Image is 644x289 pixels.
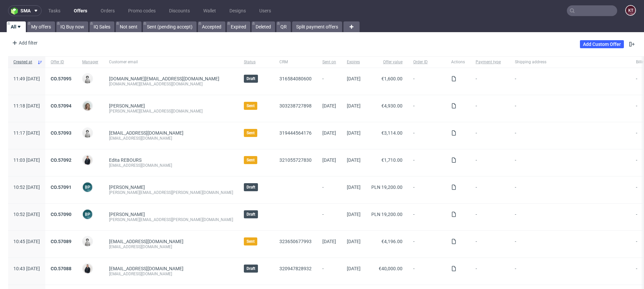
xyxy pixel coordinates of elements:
[371,185,402,190] span: PLN 19,200.00
[13,212,40,217] span: 10:52 [DATE]
[580,40,624,48] a: Add Custom Offer
[413,59,440,65] span: Order ID
[51,103,71,109] a: CO.57094
[322,239,336,244] span: [DATE]
[13,103,40,109] span: 11:18 [DATE]
[252,21,275,32] a: Deleted
[322,103,336,109] span: [DATE]
[70,5,91,16] a: Offers
[347,266,361,271] span: [DATE]
[381,157,402,163] span: €1,710.00
[451,59,465,65] span: Actions
[476,76,504,87] span: -
[347,59,361,65] span: Expires
[379,266,402,271] span: €40,000.00
[626,6,635,15] figcaption: KT
[83,155,92,165] img: Adrian Margula
[13,185,40,190] span: 10:52 [DATE]
[83,128,92,138] img: Dudek Mariola
[83,74,92,83] img: Dudek Mariola
[255,5,275,16] a: Users
[13,130,40,136] span: 11:17 [DATE]
[515,130,625,141] span: -
[476,103,504,114] span: -
[51,239,71,244] a: CO.57089
[20,8,31,13] span: sma
[225,5,250,16] a: Designs
[476,212,504,222] span: -
[247,76,255,81] span: Draft
[51,212,71,217] a: CO.57090
[109,190,233,195] div: [PERSON_NAME][EMAIL_ADDRESS][PERSON_NAME][DOMAIN_NAME]
[322,266,336,277] span: -
[413,239,440,249] span: -
[413,130,440,141] span: -
[109,76,219,81] span: [DOMAIN_NAME][EMAIL_ADDRESS][DOMAIN_NAME]
[244,59,269,65] span: Status
[90,21,114,32] a: IQ Sales
[476,130,504,141] span: -
[322,157,336,163] span: [DATE]
[13,266,40,271] span: 10:43 [DATE]
[13,239,40,244] span: 10:45 [DATE]
[56,21,88,32] a: IQ Buy now
[279,130,312,136] a: 319444564176
[13,157,40,163] span: 11:03 [DATE]
[13,76,40,81] span: 11:49 [DATE]
[476,185,504,195] span: -
[279,103,312,109] a: 303238727898
[279,157,312,163] a: 321055727830
[347,76,361,81] span: [DATE]
[165,5,194,16] a: Discounts
[124,5,160,16] a: Promo codes
[13,59,35,65] span: Created at
[292,21,342,32] a: Split payment offers
[247,212,255,217] span: Draft
[347,157,361,163] span: [DATE]
[7,21,26,32] a: All
[247,157,255,163] span: Sent
[199,5,220,16] a: Wallet
[413,185,440,195] span: -
[97,5,119,16] a: Orders
[109,212,145,217] a: [PERSON_NAME]
[322,212,336,222] span: -
[347,130,361,136] span: [DATE]
[247,239,255,244] span: Sent
[247,103,255,109] span: Sent
[109,136,233,141] div: [EMAIL_ADDRESS][DOMAIN_NAME]
[247,185,255,190] span: Draft
[109,109,233,114] div: [PERSON_NAME][EMAIL_ADDRESS][DOMAIN_NAME]
[322,76,336,87] span: -
[44,5,64,16] a: Tasks
[515,185,625,195] span: -
[9,38,39,48] div: Add filter
[109,271,233,277] div: [EMAIL_ADDRESS][DOMAIN_NAME]
[515,76,625,87] span: -
[515,212,625,222] span: -
[515,157,625,168] span: -
[279,239,312,244] a: 323650677993
[371,212,402,217] span: PLN 19,200.00
[276,21,291,32] a: QR
[413,266,440,277] span: -
[322,130,336,136] span: [DATE]
[143,21,197,32] a: Sent (pending accept)
[11,7,20,15] img: logo
[83,210,92,219] figcaption: BP
[83,183,92,192] figcaption: BP
[227,21,250,32] a: Expired
[198,21,225,32] a: Accepted
[109,266,183,271] span: [EMAIL_ADDRESS][DOMAIN_NAME]
[109,103,145,109] a: [PERSON_NAME]
[8,5,42,16] button: sma
[83,101,92,111] img: Monika Poźniak
[413,103,440,114] span: -
[82,59,98,65] span: Manager
[109,244,233,249] div: [EMAIL_ADDRESS][DOMAIN_NAME]
[109,157,142,163] a: Edita REBOURS
[347,185,361,190] span: [DATE]
[476,59,504,65] span: Payment type
[83,264,92,273] img: Adrian Margula
[515,266,625,277] span: -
